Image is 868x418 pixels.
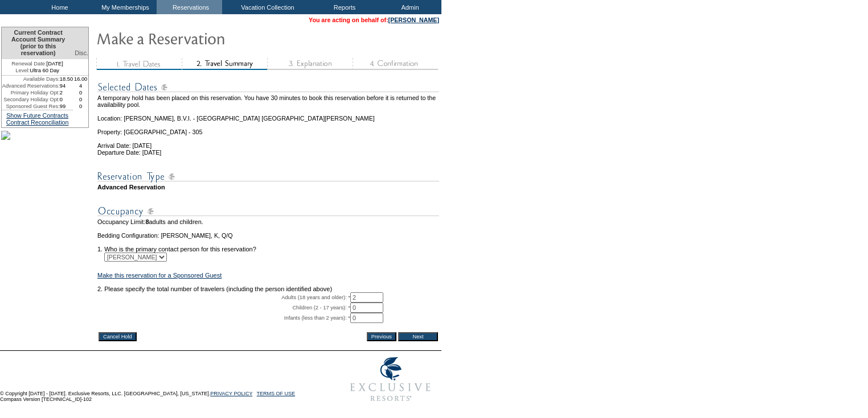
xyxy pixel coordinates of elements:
[2,89,60,96] td: Primary Holiday Opt:
[73,96,88,103] td: 0
[97,149,439,156] td: Departure Date: [DATE]
[353,58,438,70] img: step4_state1.gif
[97,135,439,149] td: Arrival Date: [DATE]
[97,313,350,323] td: Infants (less than 2 years): *
[182,58,267,70] img: step2_state2.gif
[2,59,73,67] td: [DATE]
[96,58,182,70] img: step1_state3.gif
[339,351,441,408] img: Exclusive Resorts
[73,76,88,82] td: 16.00
[210,391,252,396] a: PRIVACY POLICY
[97,80,439,94] img: subTtlSelectedDates.gif
[15,67,30,74] span: Level:
[97,94,439,108] td: A temporary hold has been placed on this reservation. You have 30 minutes to book this reservatio...
[145,218,149,225] span: 8
[60,76,73,82] td: 18.50
[60,82,73,89] td: 94
[97,292,350,303] td: Adults (18 years and older): *
[11,60,46,67] span: Renewal Date:
[2,96,60,103] td: Secondary Holiday Opt:
[73,103,88,110] td: 0
[2,67,73,76] td: Ultra 60 Day
[6,119,69,126] a: Contract Reconciliation
[96,27,324,49] img: Make Reservation
[2,76,60,82] td: Available Days:
[97,169,439,184] img: subTtlResType.gif
[97,285,439,292] td: 2. Please specify the total number of travelers (including the person identified above)
[2,103,60,110] td: Sponsored Guest Res:
[2,82,60,89] td: Advanced Reservations:
[60,103,73,110] td: 99
[60,89,73,96] td: 2
[267,58,353,70] img: step3_state1.gif
[99,332,137,341] input: Cancel Hold
[97,232,439,239] td: Bedding Configuration: [PERSON_NAME], K, Q/Q
[388,16,439,23] a: [PERSON_NAME]
[6,112,68,119] a: Show Future Contracts
[367,332,396,341] input: Previous
[398,332,438,341] input: Next
[75,49,88,56] span: Disc.
[97,239,439,253] td: 1. Who is the primary contact person for this reservation?
[60,96,73,103] td: 0
[97,272,222,279] a: Make this reservation for a Sponsored Guest
[97,218,439,225] td: Occupancy Limit: adults and children.
[97,303,350,313] td: Children (2 - 17 years): *
[97,122,439,135] td: Property: [GEOGRAPHIC_DATA] - 305
[97,204,439,218] img: subTtlOccupancy.gif
[1,131,10,140] img: Shot-25-026.jpg
[2,27,73,59] td: Current Contract Account Summary (prior to this reservation)
[257,391,296,396] a: TERMS OF USE
[309,16,439,23] span: You are acting on behalf of:
[73,82,88,89] td: 4
[73,89,88,96] td: 0
[97,108,439,122] td: Location: [PERSON_NAME], B.V.I. - [GEOGRAPHIC_DATA] [GEOGRAPHIC_DATA][PERSON_NAME]
[97,184,439,191] td: Advanced Reservation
